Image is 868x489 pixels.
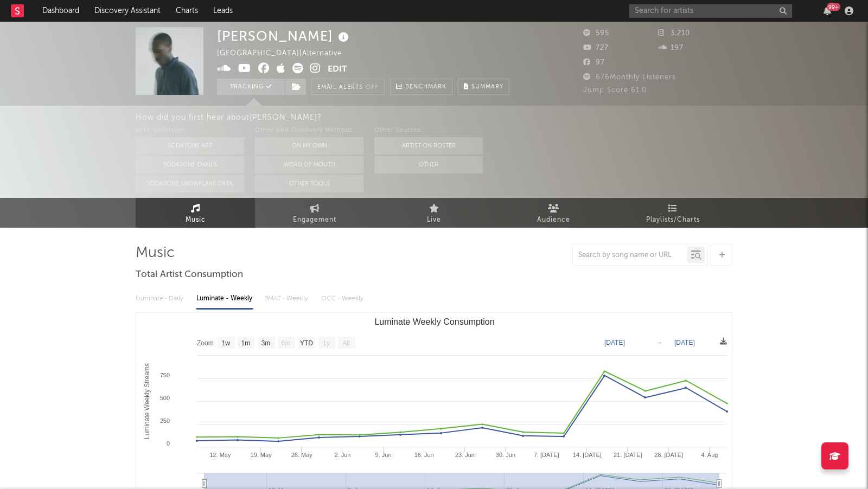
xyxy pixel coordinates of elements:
text: 1w [222,339,231,347]
span: Playlists/Charts [646,214,700,227]
text: 6m [282,339,291,347]
text: 21. [DATE] [614,452,642,458]
text: YTD [300,339,313,347]
button: 99+ [824,7,831,15]
span: Benchmark [405,81,446,94]
input: Search for artists [629,4,792,18]
span: 97 [583,59,605,66]
input: Search by song name or URL [573,251,687,260]
text: 7. [DATE] [534,452,559,458]
span: Music [186,214,206,227]
span: 676 Monthly Listeners [583,74,676,81]
text: 500 [160,395,170,401]
button: Word Of Mouth [255,156,363,173]
span: Summary [471,84,503,90]
a: Live [374,198,494,228]
div: Luminate - Weekly [196,289,253,308]
text: 30. Jun [496,452,515,458]
a: Playlists/Charts [613,198,732,228]
text: 23. Jun [455,452,475,458]
span: Total Artist Consumption [136,268,243,281]
button: Edit [328,63,347,76]
button: On My Own [255,137,363,155]
span: Live [427,214,441,227]
text: All [342,339,349,347]
span: 197 [658,44,684,52]
div: With Sodatone [136,124,244,137]
text: 1m [241,339,251,347]
span: Engagement [293,214,336,227]
text: 250 [160,417,170,424]
button: Summary [458,79,509,95]
text: 28. [DATE] [654,452,683,458]
div: How did you first hear about [PERSON_NAME] ? [136,111,868,124]
text: Luminate Weekly Consumption [374,317,494,326]
div: Other Sources [374,124,483,137]
text: 1y [323,339,330,347]
text: 4. Aug [701,452,718,458]
text: 750 [160,372,170,378]
text: 2. Jun [334,452,350,458]
span: 3,210 [658,30,690,37]
button: Other [374,156,483,173]
div: [GEOGRAPHIC_DATA] | Alternative [217,47,354,60]
button: Tracking [217,79,285,95]
em: Off [366,85,379,91]
a: Benchmark [390,79,452,95]
text: 3m [261,339,271,347]
button: Artist on Roster [374,137,483,155]
span: Audience [537,214,570,227]
span: 727 [583,44,609,52]
div: [PERSON_NAME] [217,27,352,45]
text: Luminate Weekly Streams [143,363,151,439]
text: 14. [DATE] [573,452,602,458]
text: 0 [167,440,170,447]
text: 12. May [209,452,231,458]
button: Email AlertsOff [311,79,385,95]
text: → [656,339,662,346]
button: Sodatone Emails [136,156,244,173]
button: Sodatone App [136,137,244,155]
text: 9. Jun [375,452,392,458]
div: 99 + [827,3,840,11]
text: [DATE] [604,339,625,346]
button: Other Tools [255,175,363,192]
button: Sodatone Snowflake Data [136,175,244,192]
div: Other A&R Discovery Methods [255,124,363,137]
text: 16. Jun [414,452,434,458]
text: [DATE] [674,339,695,346]
a: Audience [494,198,613,228]
a: Engagement [255,198,374,228]
text: 26. May [291,452,313,458]
text: Zoom [197,339,214,347]
a: Music [136,198,255,228]
span: 595 [583,30,609,37]
span: Jump Score: 61.0 [583,87,647,94]
text: 19. May [251,452,272,458]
